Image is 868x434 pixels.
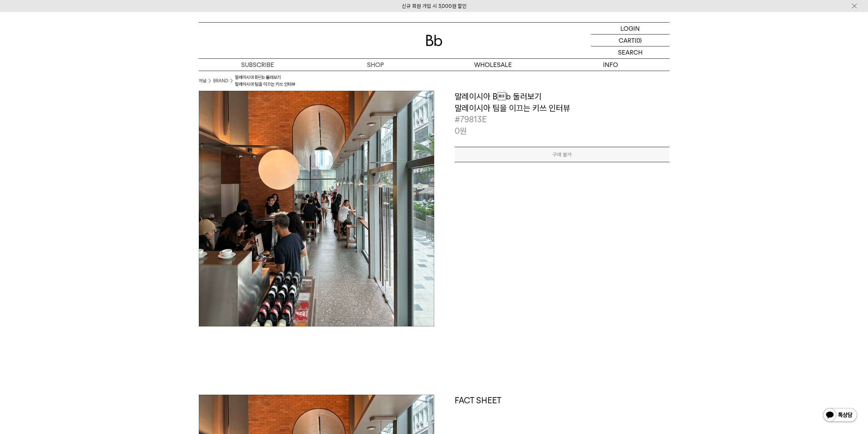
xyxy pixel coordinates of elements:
[199,91,434,326] img: 말레이시아 Bb 둘러보기말레이시아 팀을 이끄는 키쓰 인터뷰
[591,34,670,46] a: CART (0)
[199,78,206,84] a: 저널
[426,35,442,46] img: 로고
[455,395,670,434] h1: FACT SHEET
[591,23,670,34] a: LOGIN
[213,78,228,84] a: BRAND
[402,3,467,9] a: 신규 회원 가입 시 3,000원 할인
[235,74,295,87] li: 말레이시아 Bb 둘러보기 말레이시아 팀을 이끄는 키쓰 인터뷰
[199,59,317,71] a: SUBSCRIBE
[460,126,467,136] span: 원
[619,34,635,46] p: CART
[822,407,858,424] img: 카카오톡 채널 1:1 채팅 버튼
[618,46,643,58] p: SEARCH
[455,91,670,114] h3: 말레이시아 Bb 둘러보기 말레이시아 팀을 이끄는 키쓰 인터뷰
[455,125,467,137] p: 0
[635,34,642,46] p: (0)
[552,59,670,71] p: INFO
[317,59,434,71] a: SHOP
[434,59,552,71] p: WHOLESALE
[455,114,670,125] p: #79813E
[620,23,640,34] p: LOGIN
[455,147,670,162] button: 구매 불가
